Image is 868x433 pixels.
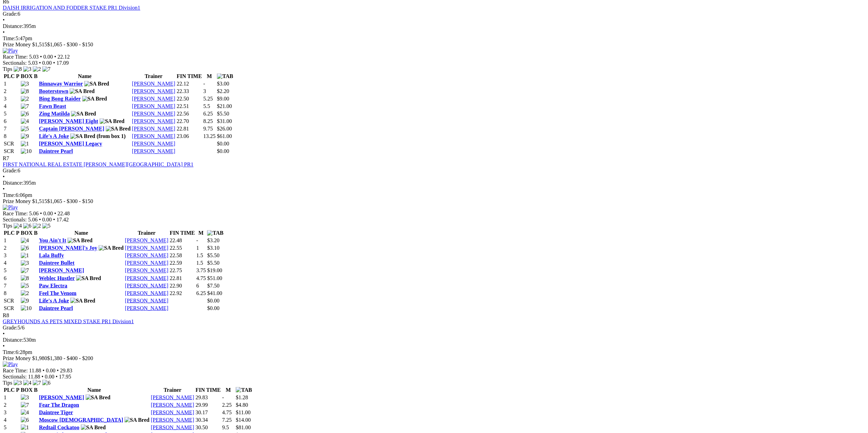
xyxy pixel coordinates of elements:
a: [PERSON_NAME] [132,148,175,154]
span: • [54,54,56,60]
text: 4.75 [222,409,232,415]
a: [PERSON_NAME] [125,260,168,266]
span: Distance: [3,337,23,342]
img: TAB [236,387,252,393]
a: Daintree Bullet [39,260,74,266]
span: P [16,230,19,236]
span: $2.20 [217,88,229,94]
a: [PERSON_NAME] Eight [39,118,98,124]
span: Tips [3,380,12,385]
a: Daintree Pearl [39,148,73,154]
span: 11.88 [29,367,41,373]
span: 17.95 [59,373,71,379]
a: [PERSON_NAME] [39,267,84,273]
img: 1 [21,141,29,147]
img: SA Bred [100,118,124,124]
img: 5 [21,126,29,132]
span: 22.12 [58,54,70,60]
span: P [16,387,19,392]
td: 1 [3,237,20,244]
text: - [222,394,224,400]
td: 3 [3,252,20,259]
img: 6 [21,111,29,117]
span: Time: [3,35,16,41]
img: SA Bred [124,417,149,423]
a: You Ain't It [39,237,66,243]
img: 3 [23,66,31,72]
img: SA Bred [70,133,95,139]
td: 22.75 [169,267,195,274]
span: 29.83 [60,367,72,373]
span: $81.00 [236,424,251,430]
a: [PERSON_NAME] [151,424,194,430]
td: 6 [3,118,20,125]
a: [PERSON_NAME] [132,81,175,87]
td: SCR [3,305,20,311]
a: Binnaway Warrior [39,81,83,87]
span: 5.06 [28,217,38,222]
td: 30.50 [195,424,221,431]
a: Zing Matilda [39,111,70,117]
td: 22.51 [176,103,202,110]
a: [PERSON_NAME] [125,245,168,251]
span: • [53,60,55,66]
text: 6.25 [203,111,213,117]
a: Daintree Tiger [39,409,73,415]
span: $7.50 [207,282,219,288]
a: FIRST NATIONAL REAL ESTATE [PERSON_NAME][GEOGRAPHIC_DATA] PR1 [3,161,193,167]
td: 22.50 [176,95,202,102]
td: 22.92 [169,290,195,296]
img: 6 [21,417,29,423]
text: 6.25 [196,290,206,296]
img: Play [3,204,18,211]
span: • [39,60,41,66]
div: 6:06pm [3,192,865,198]
text: 7.25 [222,417,232,422]
img: 4 [21,237,29,244]
img: SA Bred [71,111,96,117]
th: Name [39,386,150,393]
span: Race Time: [3,367,28,373]
td: 7 [3,125,20,132]
img: 7 [21,103,29,109]
img: 1 [21,252,29,259]
text: 2.25 [222,402,232,407]
img: Play [3,48,18,54]
span: B [34,73,38,79]
a: [PERSON_NAME] [132,118,175,124]
td: 6 [3,275,20,281]
span: R7 [3,155,9,161]
th: Name [39,230,124,236]
span: $1,380 - $400 - $200 [47,355,93,361]
img: TAB [217,73,233,79]
td: 29.99 [195,401,221,408]
span: $5.50 [207,260,219,266]
span: Tips [3,66,12,72]
span: • [3,330,5,336]
span: Sectionals: [3,217,27,222]
a: GREYHOUNDS AS PETS MIXED STAKE PR1 Division1 [3,318,134,324]
span: • [40,211,42,216]
span: • [43,367,45,373]
div: Prize Money $1,980 [3,355,865,361]
a: Lala Buffy [39,252,64,258]
img: 3 [14,380,22,386]
img: 4 [21,118,29,124]
td: 5 [3,110,20,117]
div: 395m [3,23,865,29]
img: TAB [207,230,223,236]
span: • [57,367,59,373]
span: PLC [4,230,15,236]
a: [PERSON_NAME] [151,402,194,407]
a: Booterstown [39,88,68,94]
div: Prize Money $1,515 [3,198,865,204]
span: $41.00 [207,290,222,296]
img: SA Bred [76,275,101,281]
td: 3 [3,95,20,102]
span: • [39,217,41,222]
span: PLC [4,73,15,79]
span: • [3,17,5,23]
a: Life's A Joke [39,133,69,139]
a: [PERSON_NAME] [151,417,194,422]
img: 3 [21,260,29,266]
